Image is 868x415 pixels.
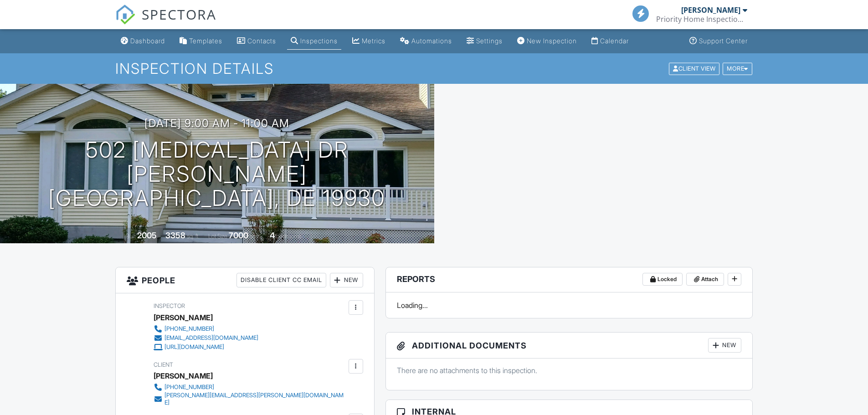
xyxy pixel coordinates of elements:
[164,392,346,406] div: [PERSON_NAME][EMAIL_ADDRESS][PERSON_NAME][DOMAIN_NAME]
[236,273,326,287] div: Disable Client CC Email
[229,231,248,240] div: 7000
[669,62,719,75] div: Client View
[330,273,363,287] div: New
[287,33,341,50] a: Inspections
[270,231,275,240] div: 4
[699,37,748,45] div: Support Center
[276,233,301,240] span: bedrooms
[154,311,213,324] div: [PERSON_NAME]
[397,365,742,375] p: There are no attachments to this inspection.
[208,233,227,240] span: Lot Size
[656,15,747,24] div: Priority Home Inspections, LLC
[154,361,173,368] span: Client
[15,138,420,210] h1: 502 [MEDICAL_DATA] Dr [PERSON_NAME][GEOGRAPHIC_DATA], DE 19930
[115,61,753,77] h1: Inspection Details
[686,33,751,50] a: Support Center
[164,343,224,351] div: [URL][DOMAIN_NAME]
[137,231,157,240] div: 2005
[233,33,280,50] a: Contacts
[300,37,338,45] div: Inspections
[154,369,213,383] div: [PERSON_NAME]
[154,333,258,343] a: [EMAIL_ADDRESS][DOMAIN_NAME]
[154,302,185,309] span: Inspector
[396,33,456,50] a: Automations (Basic)
[411,37,452,45] div: Automations
[116,267,374,293] h3: People
[154,392,346,406] a: [PERSON_NAME][EMAIL_ADDRESS][PERSON_NAME][DOMAIN_NAME]
[154,383,346,392] a: [PHONE_NUMBER]
[154,324,258,333] a: [PHONE_NUMBER]
[514,33,580,50] a: New Inspection
[164,325,214,333] div: [PHONE_NUMBER]
[681,5,740,15] div: [PERSON_NAME]
[247,37,276,45] div: Contacts
[723,62,752,75] div: More
[668,65,722,72] a: Client View
[349,33,389,50] a: Metrics
[600,37,629,45] div: Calendar
[176,33,226,50] a: Templates
[189,37,222,45] div: Templates
[386,333,753,359] h3: Additional Documents
[588,33,632,50] a: Calendar
[463,33,506,50] a: Settings
[126,233,136,240] span: Built
[527,37,577,45] div: New Inspection
[476,37,503,45] div: Settings
[115,12,216,31] a: SPECTORA
[250,233,261,240] span: sq.ft.
[144,117,289,129] h3: [DATE] 9:00 am - 11:00 am
[362,37,385,45] div: Metrics
[164,384,214,391] div: [PHONE_NUMBER]
[187,233,200,240] span: sq. ft.
[154,343,258,352] a: [URL][DOMAIN_NAME]
[708,338,741,353] div: New
[142,5,216,24] span: SPECTORA
[115,5,135,25] img: The Best Home Inspection Software - Spectora
[117,33,169,50] a: Dashboard
[164,334,258,342] div: [EMAIL_ADDRESS][DOMAIN_NAME]
[130,37,165,45] div: Dashboard
[165,231,185,240] div: 3358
